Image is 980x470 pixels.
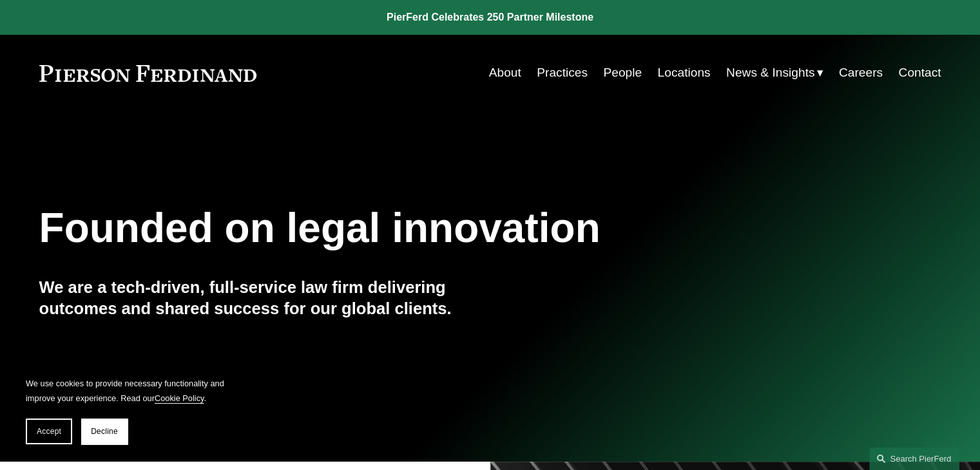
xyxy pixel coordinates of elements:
[603,61,642,85] a: People
[26,418,72,444] button: Accept
[13,363,245,457] section: Cookie banner
[869,447,959,470] a: Search this site
[26,376,232,406] p: We use cookies to provide necessary functionality and improve your experience. Read our .
[155,393,204,403] a: Cookie Policy
[91,427,118,436] span: Decline
[898,61,941,85] a: Contact
[489,61,521,85] a: About
[537,61,588,85] a: Practices
[39,205,791,252] h1: Founded on legal innovation
[37,427,61,436] span: Accept
[726,61,823,85] a: folder dropdown
[657,61,710,85] a: Locations
[39,277,490,319] h4: We are a tech-driven, full-service law firm delivering outcomes and shared success for our global...
[839,61,883,85] a: Careers
[81,418,128,444] button: Decline
[726,62,815,84] span: News & Insights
